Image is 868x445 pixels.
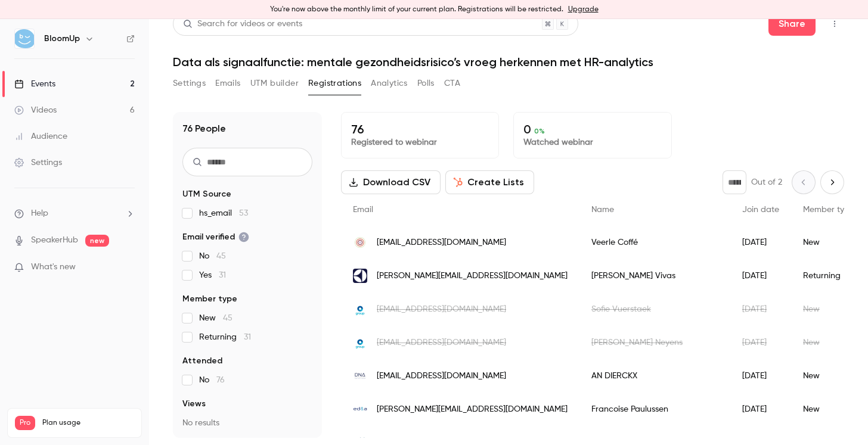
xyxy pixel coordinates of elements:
button: Share [768,12,816,36]
div: Search for videos or events [183,18,302,30]
span: 0 % [534,127,545,135]
span: [PERSON_NAME][EMAIL_ADDRESS][DOMAIN_NAME] [377,270,568,282]
h6: BloomUp [44,33,80,45]
span: Yes [199,269,226,281]
a: Upgrade [568,5,599,14]
h1: 76 People [182,122,226,136]
span: Help [31,207,48,220]
li: help-dropdown-opener [14,207,135,220]
span: Name [591,206,614,214]
div: Veerle Coffé [579,226,730,259]
button: Polls [417,74,435,93]
div: [PERSON_NAME] Vivas [579,259,730,292]
p: Watched webinar [523,136,661,148]
h1: Data als signaalfunctie: mentale gezondheidsrisico’s vroeg herkennen met HR-analytics [173,55,844,69]
span: Join date [742,206,779,214]
span: Email verified [182,231,249,243]
button: Emails [215,74,240,93]
div: Returning [791,259,866,292]
span: Email [353,206,373,214]
span: Returning [199,331,251,343]
span: Member type [803,206,854,214]
button: Download CSV [341,170,441,194]
span: Plan usage [42,418,134,428]
span: hs_email [199,207,248,219]
div: [DATE] [730,259,791,292]
button: Analytics [371,74,408,93]
span: 31 [219,271,226,279]
span: Attended [182,355,222,367]
span: [EMAIL_ADDRESS][DOMAIN_NAME] [377,337,506,349]
div: [DATE] [730,226,791,259]
span: new [85,235,109,247]
div: New [791,226,866,259]
button: Create Lists [445,170,534,194]
span: 45 [216,252,226,260]
button: UTM builder [250,74,299,93]
span: Member type [182,293,237,305]
img: pulso-group.com [353,335,367,350]
div: Audience [14,130,67,142]
div: Settings [14,157,62,169]
p: Out of 2 [751,176,782,188]
div: [DATE] [730,359,791,393]
div: New [791,326,866,359]
span: [EMAIL_ADDRESS][DOMAIN_NAME] [377,236,506,249]
button: Next page [820,170,844,194]
p: Registered to webinar [351,136,489,148]
span: 53 [239,209,248,217]
div: [PERSON_NAME] Neyens [579,326,730,359]
div: New [791,393,866,426]
div: Events [14,78,55,90]
span: 76 [216,376,225,384]
div: New [791,359,866,393]
button: CTA [444,74,460,93]
a: SpeakerHub [31,234,78,247]
span: Pro [15,416,35,430]
div: [DATE] [730,326,791,359]
div: AN DIERCKX [579,359,730,393]
img: dna-solutions.be [353,369,367,383]
div: [DATE] [730,393,791,426]
div: Francoise Paulussen [579,393,730,426]
span: 45 [223,314,232,322]
span: [EMAIL_ADDRESS][DOMAIN_NAME] [377,303,506,316]
img: BloomUp [15,29,34,48]
img: electrolux.com [353,269,367,283]
span: UTM Source [182,188,231,200]
button: Settings [173,74,206,93]
span: Views [182,398,206,410]
div: Sofie Vuerstaek [579,292,730,326]
div: [DATE] [730,292,791,326]
button: Registrations [308,74,361,93]
div: Videos [14,104,57,116]
div: New [791,292,866,326]
span: 31 [244,333,251,341]
img: thecircleofwellbeing.be [353,235,367,250]
p: 0 [523,122,661,136]
span: New [199,312,232,324]
img: pulso-group.com [353,302,367,316]
span: What's new [31,261,76,273]
iframe: Noticeable Trigger [120,262,135,273]
p: 76 [351,122,489,136]
span: [EMAIL_ADDRESS][DOMAIN_NAME] [377,370,506,382]
p: No results [182,417,312,429]
span: No [199,374,225,386]
span: No [199,250,226,262]
img: edna.eu [353,402,367,416]
span: [PERSON_NAME][EMAIL_ADDRESS][DOMAIN_NAME] [377,403,568,416]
